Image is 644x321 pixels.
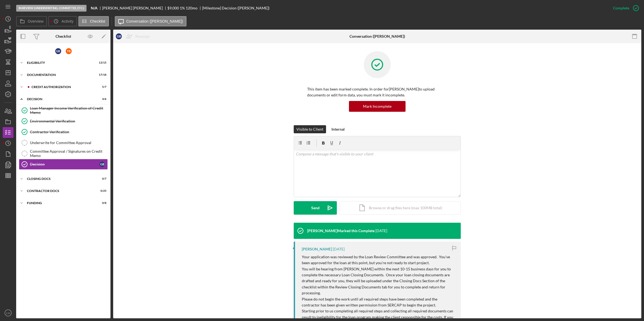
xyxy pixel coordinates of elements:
div: Environmental Verification [30,119,108,123]
label: Overview [28,19,43,23]
a: Environmental Verification [19,116,108,127]
button: Activity [48,16,77,26]
a: Contractor Verification [19,127,108,137]
button: Send [294,201,337,215]
div: CREDIT AUTHORIZATION [32,85,93,89]
label: Activity [61,19,73,23]
div: Eligibility [27,61,93,64]
div: Decision [30,162,99,166]
b: N/A [91,6,98,10]
label: Conversation ([PERSON_NAME]) [126,19,183,23]
time: 2025-10-02 21:08 [375,229,387,233]
p: Your application was reviewed by the Loan Review Committee and was approved. You've been approved... [302,254,455,266]
div: T B [66,48,72,54]
time: 2025-10-02 21:08 [333,247,345,251]
div: 13 / 15 [97,61,106,64]
div: Contractor Verification [30,130,108,134]
div: Reassign [135,31,150,42]
div: 0 / 25 [97,189,106,193]
p: Please do not begin the work until all required steps have been completed and the contractor has ... [302,296,455,308]
div: G B [116,33,122,39]
div: $9,000 [167,6,179,10]
div: 5 / 7 [97,85,106,89]
div: Decision [27,97,93,101]
div: Committee Approval / Signatures on Credit Memo [30,149,108,158]
div: Funding [27,201,93,205]
div: Documentation [27,73,93,76]
div: Internal [331,125,345,133]
button: GBReassign [113,31,155,42]
div: Loan Manager Income Verification of Credit Memo [30,106,108,115]
div: Conversation ([PERSON_NAME]) [349,34,405,39]
div: 0 / 8 [97,201,106,205]
div: 120 mo [186,6,198,10]
div: Complete [613,3,629,13]
div: [PERSON_NAME] [PERSON_NAME] [102,6,167,10]
div: Checklist [56,34,71,39]
a: Committee Approval / Signatures on Credit Memo [19,148,108,159]
button: Internal [329,125,347,133]
text: LM [6,312,10,315]
button: Mark Incomplete [349,101,406,112]
button: Complete [608,3,641,13]
div: CLOSING DOCS [27,177,93,180]
p: This item has been marked complete. In order for [PERSON_NAME] to upload documents or edit form d... [307,86,447,98]
a: Loan Manager Income Verification of Credit Memo [19,105,108,116]
div: Contractor Docs [27,189,93,193]
div: 4 / 6 [97,97,106,101]
div: 1 % [180,6,185,10]
p: You will be hearing from [PERSON_NAME] within the next 10-15 business days for you to complete th... [302,266,455,296]
div: G B [99,162,105,167]
div: 0 / 7 [97,177,106,180]
div: In Review (Underwriting, Committee, Etc.) [16,5,86,12]
button: Conversation ([PERSON_NAME]) [115,16,187,26]
button: Overview [16,16,47,26]
div: [Milestone] Decision ([PERSON_NAME]) [202,6,269,10]
div: 17 / 18 [97,73,106,76]
div: Send [311,201,320,215]
button: LM [3,308,13,318]
div: Underwrite for Committee Approval [30,141,108,145]
div: [PERSON_NAME] [302,247,332,251]
div: G B [55,48,61,54]
label: Checklist [90,19,105,23]
button: Checklist [78,16,109,26]
a: DecisionGB [19,159,108,170]
div: Visible to Client [296,125,323,133]
button: Visible to Client [294,125,326,133]
div: [PERSON_NAME] Marked this Complete [307,229,375,233]
a: Underwrite for Committee Approval [19,137,108,148]
div: Mark Incomplete [363,101,392,112]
